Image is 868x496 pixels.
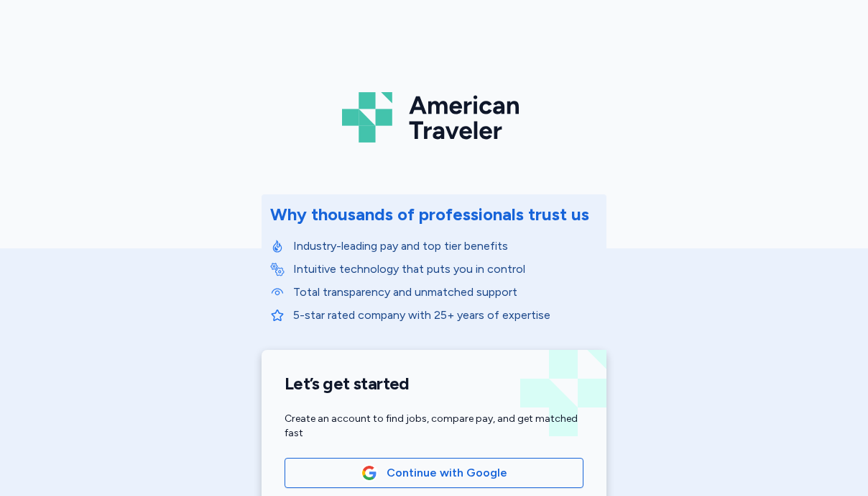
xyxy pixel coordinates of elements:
div: Create an account to find jobs, compare pay, and get matched fast [285,412,583,441]
p: Industry-leading pay and top tier benefits [293,238,598,255]
img: Logo [342,86,526,148]
p: 5-star rated company with 25+ years of expertise [293,307,598,324]
p: Intuitive technology that puts you in control [293,261,598,278]
button: Google LogoContinue with Google [285,458,583,488]
p: Total transparency and unmatched support [293,284,598,301]
div: Why thousands of professionals trust us [270,203,589,226]
img: Google Logo [361,465,377,481]
h1: Let’s get started [285,373,583,394]
span: Continue with Google [387,464,507,482]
